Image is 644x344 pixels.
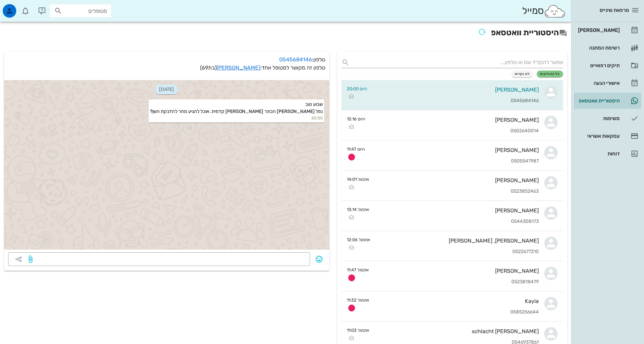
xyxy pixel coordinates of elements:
div: סמייל [522,4,566,18]
a: תיקים רפואיים [574,57,641,74]
small: היום 20:00 [347,85,367,92]
small: 20:00 [150,115,323,121]
div: [PERSON_NAME] [375,207,539,214]
a: דוחות [574,146,641,162]
div: היסטוריית וואטסאפ [577,98,620,103]
div: תיקים רפואיים [577,63,620,68]
div: [PERSON_NAME] [370,147,539,153]
img: SmileCloud logo [544,4,566,18]
div: אישורי הגעה [577,80,620,86]
small: אתמול 11:47 [347,267,369,273]
a: [PERSON_NAME] [574,22,641,38]
span: 69 [202,64,208,71]
a: תגהיסטוריית וואטסאפ [574,93,641,109]
h2: היסטוריית וואטסאפ [4,26,567,41]
div: משימות [577,116,620,121]
small: היום 12:16 [347,116,365,122]
small: אתמול 14:01 [347,176,369,183]
small: אתמול 11:32 [347,297,369,303]
small: אתמול 11:03 [347,327,369,333]
div: רשימת המתנה [577,45,620,51]
a: עסקאות אשראי [574,128,641,144]
small: אתמול 12:06 [347,236,370,243]
div: Kayla [375,298,539,304]
div: [PERSON_NAME] schlacht [375,328,539,335]
div: 0522677210 [376,249,539,255]
span: [DATE] [155,84,178,94]
a: רשימת המתנה [574,40,641,56]
div: 0585256644 [375,309,539,315]
div: 0502640014 [371,128,539,134]
a: משימות [574,110,641,127]
div: [PERSON_NAME] [577,27,620,33]
a: [PERSON_NAME] [217,64,260,71]
div: 0545684146 [373,98,539,104]
p: טלפון זה מקושר למטופל אחד: [8,64,325,72]
span: תג [20,5,24,9]
div: [PERSON_NAME] [374,268,539,274]
span: לא נקראו [515,72,530,76]
div: [PERSON_NAME] [375,177,539,184]
div: 0523852463 [375,189,539,194]
p: טלפון: [8,56,325,64]
button: לא נקראו [512,71,533,77]
div: דוחות [577,151,620,156]
span: מרפאת שיניים [600,7,629,13]
div: 0523818479 [374,279,539,285]
div: [PERSON_NAME] [373,87,539,93]
input: אפשר להקליד שם או טלפון... [352,57,563,68]
div: 0505547987 [370,158,539,164]
small: אתמול 13:14 [347,206,369,213]
div: [PERSON_NAME], [PERSON_NAME] [376,237,539,244]
div: [PERSON_NAME] [371,117,539,123]
span: (בת ) [200,64,217,71]
small: היום 11:47 [347,146,365,152]
a: אישורי הגעה [574,75,641,91]
div: עסקאות אשראי [577,133,620,139]
span: כל ההודעות [540,72,560,76]
button: כל ההודעות [537,71,563,77]
a: 0545684146 [279,56,312,63]
div: 0544308173 [375,219,539,225]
